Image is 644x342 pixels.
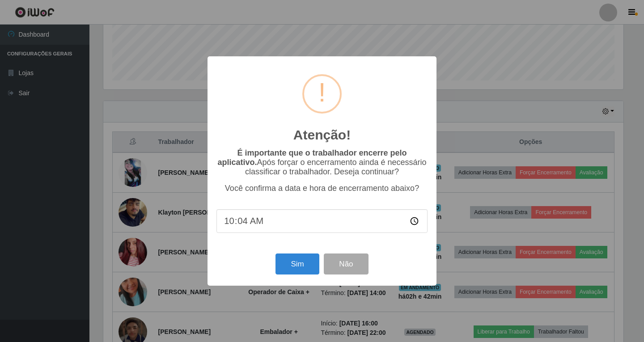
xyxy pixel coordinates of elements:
[293,127,351,143] h2: Atenção!
[324,253,368,274] button: Não
[216,184,428,193] p: Você confirma a data e hora de encerramento abaixo?
[216,148,428,177] p: Após forçar o encerramento ainda é necessário classificar o trabalhador. Deseja continuar?
[275,253,319,274] button: Sim
[217,148,407,167] b: É importante que o trabalhador encerre pelo aplicativo.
